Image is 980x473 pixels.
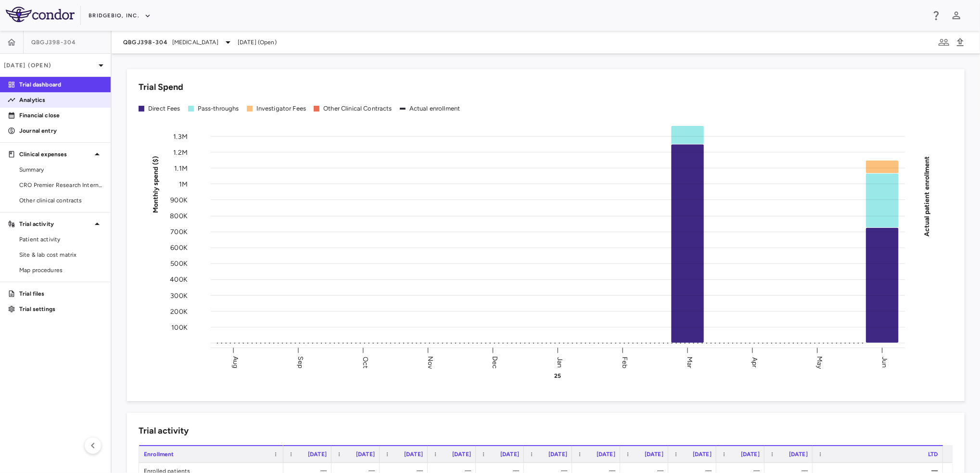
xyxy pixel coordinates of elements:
span: [DATE] [308,451,327,458]
tspan: 600K [170,244,188,252]
div: Pass-throughs [198,104,239,113]
text: 25 [554,373,561,379]
span: [DATE] (Open) [238,38,277,47]
tspan: 900K [170,196,188,204]
text: Oct [361,356,369,368]
span: [DATE] [597,451,615,458]
p: Financial close [19,111,103,120]
div: Actual enrollment [409,104,460,113]
tspan: 300K [170,291,188,299]
p: Trial files [19,289,103,298]
text: Jun [880,357,889,368]
span: Other clinical contracts [19,196,103,205]
tspan: 500K [170,260,188,268]
span: [DATE] [789,451,808,458]
tspan: Monthly spend ($) [152,156,160,213]
span: QBGJ398-304 [123,38,168,46]
span: [DATE] [500,451,519,458]
span: [DATE] [741,451,760,458]
span: [DATE] [452,451,471,458]
span: [DATE] [548,451,567,458]
div: Other Clinical Contracts [323,104,392,113]
text: Mar [686,356,694,368]
img: logo-full-SnFGN8VE.png [6,7,75,22]
tspan: 700K [170,228,188,236]
tspan: 1.2M [173,148,188,156]
span: [DATE] [404,451,423,458]
span: [DATE] [356,451,375,458]
text: Sep [296,356,305,368]
tspan: 200K [170,307,188,315]
text: Nov [426,356,434,369]
span: [DATE] [693,451,712,458]
tspan: 1.1M [174,164,188,172]
span: LTD [928,451,938,458]
text: Feb [621,356,629,368]
p: Trial dashboard [19,80,103,89]
span: Summary [19,165,103,174]
tspan: 400K [170,275,188,284]
h6: Trial Spend [139,81,183,94]
p: Clinical expenses [19,150,91,159]
span: Map procedures [19,266,103,274]
span: Enrollment [144,451,174,458]
div: Direct Fees [148,104,180,113]
p: Trial settings [19,305,103,313]
span: [MEDICAL_DATA] [172,38,218,47]
text: May [815,356,824,369]
tspan: 1.3M [173,132,188,140]
p: Journal entry [19,126,103,135]
text: Dec [491,356,499,368]
tspan: Actual patient enrollment [923,156,931,236]
h6: Trial activity [139,424,189,437]
text: Aug [231,356,240,368]
span: [DATE] [645,451,663,458]
tspan: 1M [179,180,188,188]
span: QBGJ398-304 [31,38,76,46]
p: Analytics [19,96,103,104]
tspan: 100K [171,323,188,331]
span: Site & lab cost matrix [19,250,103,259]
p: [DATE] (Open) [4,61,95,70]
span: CRO Premier Research International LLC [19,181,103,189]
text: Jan [556,357,564,367]
p: Trial activity [19,220,91,228]
span: Patient activity [19,235,103,244]
text: Apr [751,357,759,367]
div: Investigator Fees [256,104,306,113]
button: BridgeBio, Inc. [89,8,151,24]
tspan: 800K [170,212,188,220]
